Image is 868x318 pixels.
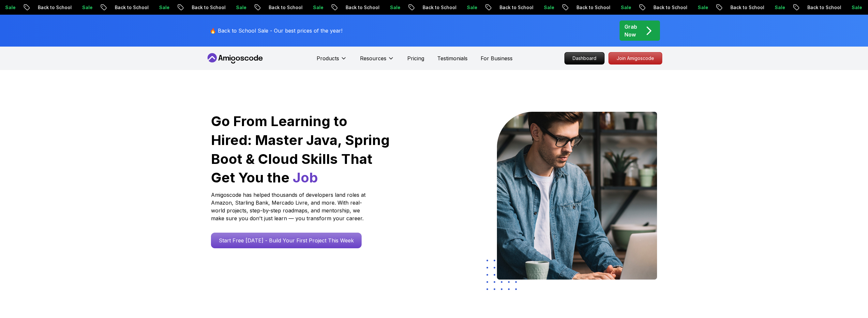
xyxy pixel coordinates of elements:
[211,112,391,187] h1: Go From Learning to Hired: Master Java, Spring Boot & Cloud Skills That Get You the
[481,54,513,62] a: For Business
[564,52,605,65] a: Dashboard
[211,191,367,222] p: Amigoscode has helped thousands of developers land roles at Amazon, Starling Bank, Mercado Livre,...
[185,4,230,11] p: Back to School
[262,4,307,11] p: Back to School
[724,4,768,11] p: Back to School
[647,4,691,11] p: Back to School
[437,54,468,62] a: Testimonials
[317,54,339,62] p: Products
[768,4,789,11] p: Sale
[307,4,327,11] p: Sale
[565,52,604,64] p: Dashboard
[407,54,424,62] a: Pricing
[360,54,394,67] button: Resources
[537,4,558,11] p: Sale
[210,27,342,35] p: 🔥 Back to School Sale - Our best prices of the year!
[230,4,250,11] p: Sale
[570,4,614,11] p: Back to School
[339,4,383,11] p: Back to School
[383,4,404,11] p: Sale
[624,23,637,38] p: Grab Now
[153,4,173,11] p: Sale
[108,4,153,11] p: Back to School
[293,169,318,186] span: Job
[76,4,97,11] p: Sale
[493,4,537,11] p: Back to School
[614,4,635,11] p: Sale
[497,112,657,280] img: hero
[691,4,712,11] p: Sale
[608,52,662,65] a: Join Amigoscode
[416,4,460,11] p: Back to School
[360,54,386,62] p: Resources
[801,4,845,11] p: Back to School
[211,233,362,248] a: Start Free [DATE] - Build Your First Project This Week
[460,4,481,11] p: Sale
[31,4,76,11] p: Back to School
[609,52,662,64] p: Join Amigoscode
[317,54,347,67] button: Products
[845,4,866,11] p: Sale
